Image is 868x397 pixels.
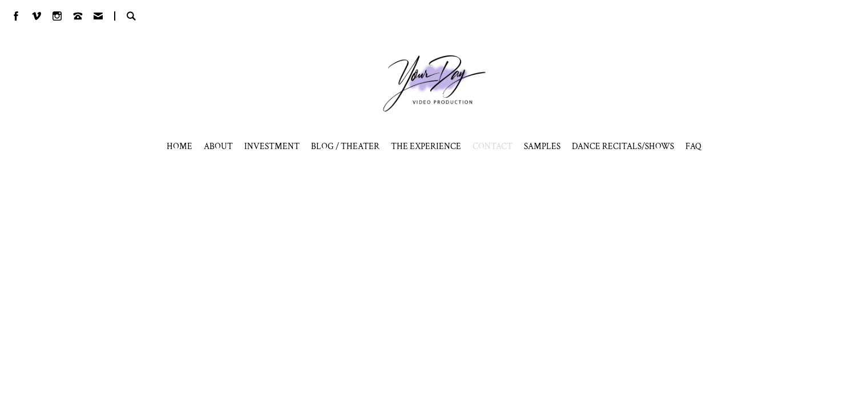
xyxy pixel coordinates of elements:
a: ABOUT [204,141,233,152]
a: THE EXPERIENCE [391,141,461,152]
a: Your Day Production Logo [366,38,503,129]
a: BLOG / THEATER [311,141,380,152]
a: HOME [167,141,192,152]
a: INVESTMENT [244,141,300,152]
span: DANCE RECITALS/SHOWS [572,141,674,152]
a: CONTACT [473,141,512,152]
span: SAMPLES [524,141,560,152]
a: FAQ [685,141,701,152]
